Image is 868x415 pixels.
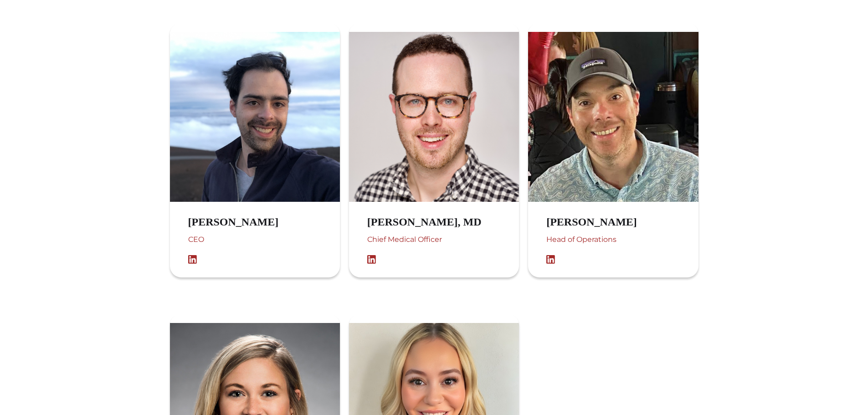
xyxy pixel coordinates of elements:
div: Chief Medical Officer [367,233,500,255]
div: Head of Operations [546,233,655,255]
h3: [PERSON_NAME], MD [367,215,500,229]
h3: [PERSON_NAME] [188,215,297,229]
div: CEO [188,233,297,255]
h3: [PERSON_NAME] [546,215,655,229]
